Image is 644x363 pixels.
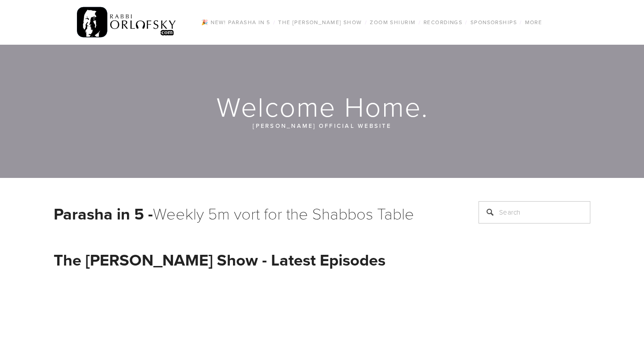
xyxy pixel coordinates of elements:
[199,17,273,28] a: 🎉 NEW! Parasha in 5
[479,201,590,224] input: Search
[522,17,545,28] a: More
[54,248,386,271] strong: The [PERSON_NAME] Show - Latest Episodes
[465,18,467,26] span: /
[421,17,465,28] a: Recordings
[107,121,537,131] p: [PERSON_NAME] official website
[367,17,418,28] a: Zoom Shiurim
[275,17,365,28] a: The [PERSON_NAME] Show
[77,5,177,40] img: RabbiOrlofsky.com
[419,18,421,26] span: /
[54,202,153,225] strong: Parasha in 5 -
[54,201,456,226] h1: Weekly 5m vort for the Shabbos Table
[520,18,522,26] span: /
[468,17,520,28] a: Sponsorships
[54,92,591,121] h1: Welcome Home.
[365,18,367,26] span: /
[273,18,275,26] span: /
